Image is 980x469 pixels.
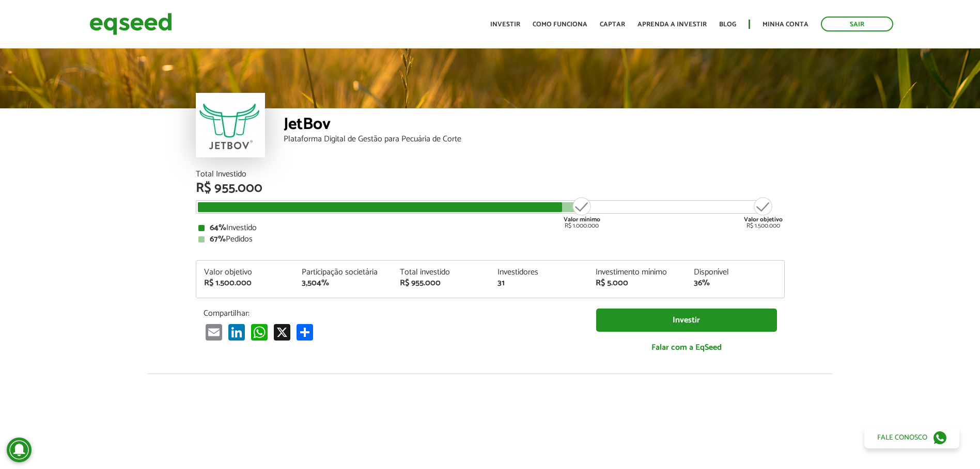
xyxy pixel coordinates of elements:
[249,324,270,341] a: WhatsApp
[204,268,287,277] div: Valor objetivo
[198,224,782,232] div: Investido
[400,268,483,277] div: Total investido
[210,221,226,235] strong: 64%
[596,337,777,358] a: Falar com a EqSeed
[694,279,776,287] div: 36%
[596,279,678,287] div: R$ 5.000
[497,268,580,277] div: Investidores
[196,182,785,195] div: R$ 955.000
[600,21,625,28] a: Captar
[284,116,785,135] div: JetBov
[821,17,893,31] a: Sair
[864,427,959,448] a: Fale conosco
[196,170,785,179] div: Total Investido
[563,196,601,229] div: R$ 1.000.000
[719,21,736,28] a: Blog
[198,235,782,244] div: Pedidos
[272,324,292,341] a: X
[596,309,777,332] a: Investir
[284,135,785,143] div: Plataforma Digital de Gestão para Pecuária de Corte
[497,279,580,287] div: 31
[596,268,678,277] div: Investimento mínimo
[744,196,783,229] div: R$ 1.500.000
[564,215,600,224] strong: Valor mínimo
[226,324,247,341] a: LinkedIn
[204,324,224,341] a: Email
[490,21,520,28] a: Investir
[294,324,315,341] a: Compartilhar
[89,10,172,38] img: EqSeed
[637,21,707,28] a: Aprenda a investir
[694,268,776,277] div: Disponível
[400,279,483,287] div: R$ 955.000
[210,232,226,246] strong: 67%
[763,21,808,28] a: Minha conta
[204,279,287,287] div: R$ 1.500.000
[302,268,384,277] div: Participação societária
[744,215,783,224] strong: Valor objetivo
[533,21,587,28] a: Como funciona
[204,309,581,318] p: Compartilhar:
[302,279,384,287] div: 3,504%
